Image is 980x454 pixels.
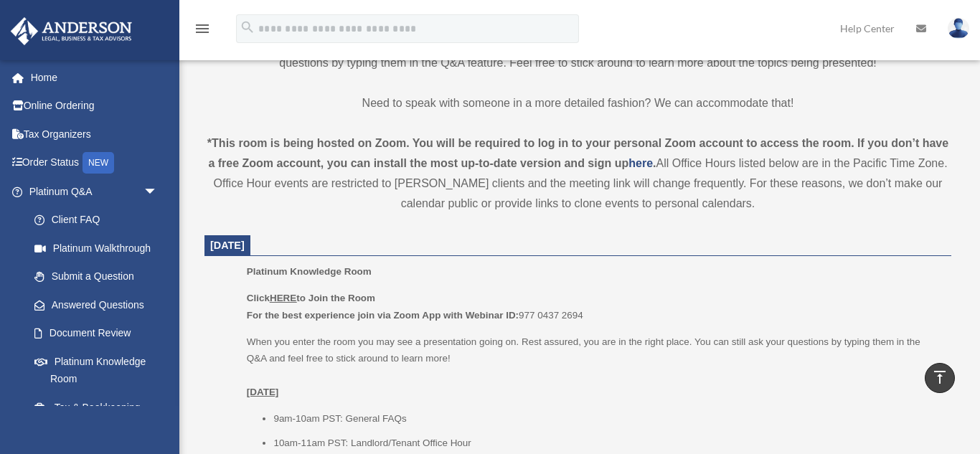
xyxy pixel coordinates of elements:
div: NEW [83,152,114,174]
p: Need to speak with someone in a more detailed fashion? We can accommodate that! [204,93,951,113]
b: Click to Join the Room [247,293,375,303]
img: User Pic [948,18,969,39]
span: [DATE] [210,240,245,251]
a: Document Review [20,319,179,348]
a: Answered Questions [20,290,179,319]
a: Platinum Walkthrough [20,234,179,263]
p: 977 0437 2694 [247,290,941,323]
div: All Office Hours listed below are in the Pacific Time Zone. Office Hour events are restricted to ... [204,133,951,214]
strong: *This room is being hosted on Zoom. You will be required to log in to your personal Zoom account ... [207,137,948,169]
a: menu [194,25,211,37]
li: 9am-10am PST: General FAQs [273,410,941,427]
i: search [240,19,255,35]
a: Platinum Knowledge Room [20,347,172,393]
li: 10am-11am PST: Landlord/Tenant Office Hour [273,435,941,452]
a: Online Ordering [10,92,179,120]
p: When you enter the room you may see a presentation going on. Rest assured, you are in the right p... [247,334,941,401]
a: vertical_align_top [925,363,955,393]
u: [DATE] [247,387,279,397]
a: here [628,157,653,169]
a: Submit a Question [20,263,179,291]
a: Client FAQ [20,206,179,235]
img: Anderson Advisors Platinum Portal [6,17,136,45]
b: For the best experience join via Zoom App with Webinar ID: [247,310,519,321]
u: HERE [270,293,296,303]
a: Order StatusNEW [10,148,179,178]
span: arrow_drop_down [143,177,172,207]
strong: . [653,157,656,169]
a: Home [10,63,179,92]
a: Platinum Q&Aarrow_drop_down [10,177,179,206]
span: Platinum Knowledge Room [247,266,372,277]
i: vertical_align_top [931,369,948,386]
i: menu [194,20,211,37]
a: Tax & Bookkeeping Packages [20,393,179,439]
a: Tax Organizers [10,120,179,148]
